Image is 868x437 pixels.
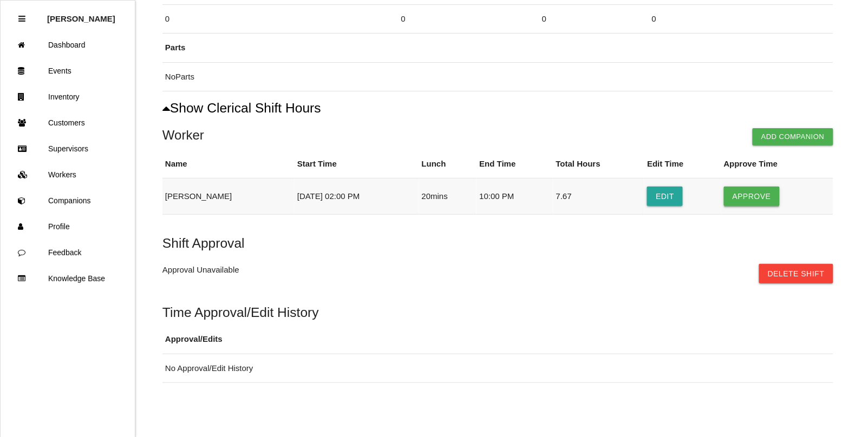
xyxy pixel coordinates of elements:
[1,84,135,110] a: Inventory
[162,236,833,250] h5: Shift Approval
[724,187,780,206] button: Approve
[1,58,135,84] a: Events
[162,128,833,142] h4: Worker
[162,305,833,320] h5: Time Approval/Edit History
[1,214,135,240] a: Profile
[162,150,295,178] th: Name
[162,34,833,62] th: Parts
[162,325,833,354] th: Approval/Edits
[477,150,553,178] th: End Time
[721,150,833,178] th: Approve Time
[753,128,833,145] button: Add Companion
[647,187,683,206] button: Edit
[1,188,135,214] a: Companions
[477,178,553,215] td: 10:00 PM
[162,354,833,383] td: No Approval/Edit History
[162,4,399,34] td: 0
[1,266,135,292] a: Knowledge Base
[1,162,135,188] a: Workers
[539,4,649,34] td: 0
[553,178,645,215] td: 7.67
[644,150,721,178] th: Edit Time
[295,150,419,178] th: Start Time
[419,178,477,215] td: 20 mins
[295,178,419,215] td: [DATE] 02:00 PM
[162,264,239,276] p: Approval Unavailable
[162,62,833,91] td: No Parts
[162,178,295,215] td: [PERSON_NAME]
[18,6,25,32] div: Close
[419,150,477,178] th: Lunch
[1,110,135,136] a: Customers
[1,136,135,162] a: Supervisors
[1,32,135,58] a: Dashboard
[47,6,115,23] p: Rosie Blandino
[649,4,833,34] td: 0
[759,264,833,283] button: Delete Shift
[553,150,645,178] th: Total Hours
[1,240,135,266] a: Feedback
[399,4,539,34] td: 0
[162,101,321,116] button: Show Clerical Shift Hours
